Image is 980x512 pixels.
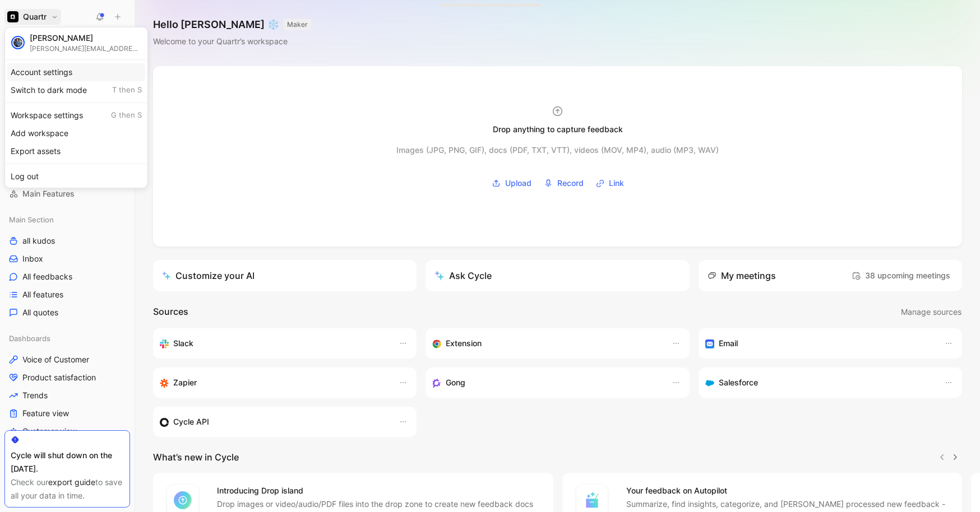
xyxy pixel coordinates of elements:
[7,142,145,160] div: Export assets
[7,167,145,185] div: Log out
[111,110,142,120] span: G then S
[7,124,145,142] div: Add workspace
[7,81,145,99] div: Switch to dark mode
[7,63,145,81] div: Account settings
[7,106,145,124] div: Workspace settings
[30,44,142,53] div: [PERSON_NAME][EMAIL_ADDRESS][PERSON_NAME][DOMAIN_NAME]
[112,85,142,95] span: T then S
[4,27,148,188] div: QuartrQuartr
[12,37,24,48] img: avatar
[30,33,142,43] div: [PERSON_NAME]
